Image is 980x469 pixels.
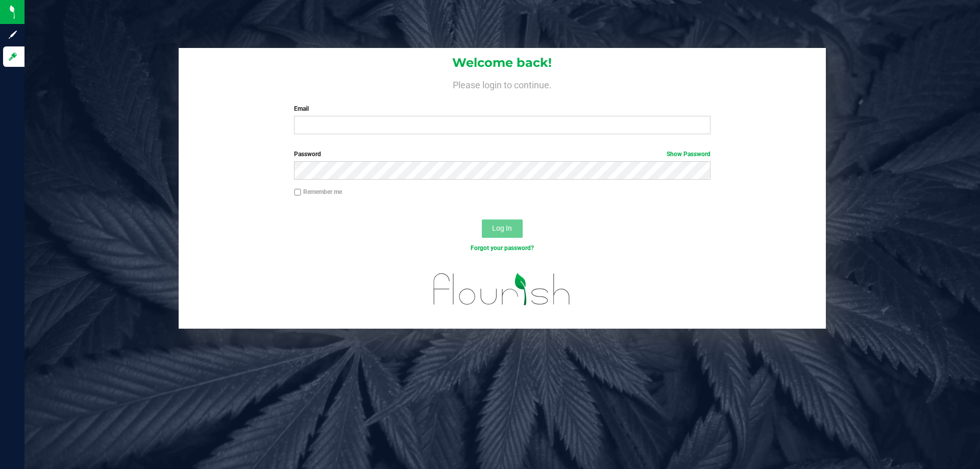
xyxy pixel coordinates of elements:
[667,151,710,158] a: Show Password
[471,244,534,252] a: Forgot your password?
[179,56,826,69] h1: Welcome back!
[294,151,321,158] span: Password
[8,52,18,62] inline-svg: Log in
[492,224,512,232] span: Log In
[294,187,342,196] label: Remember me
[294,189,301,196] input: Remember me
[421,263,583,315] img: flourish_logo.svg
[179,78,826,90] h4: Please login to continue.
[8,30,18,40] inline-svg: Sign up
[294,104,710,113] label: Email
[482,219,523,238] button: Log In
